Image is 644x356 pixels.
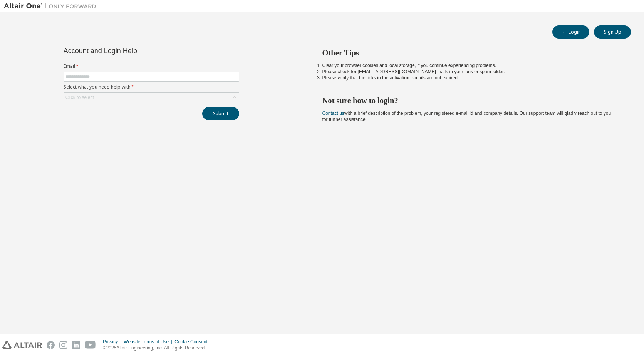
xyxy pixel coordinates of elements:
li: Clear your browser cookies and local storage, if you continue experiencing problems. [322,62,617,69]
li: Please verify that the links in the activation e-mails are not expired. [322,75,617,81]
div: Account and Login Help [64,48,204,54]
img: Altair One [4,2,100,10]
h2: Not sure how to login? [322,96,617,106]
div: Cookie Consent [174,339,212,345]
li: Please check for [EMAIL_ADDRESS][DOMAIN_NAME] mails in your junk or spam folder. [322,69,617,75]
img: linkedin.svg [72,341,80,349]
button: Login [552,25,589,39]
p: © 2025 Altair Engineering, Inc. All Rights Reserved. [103,345,212,351]
img: altair_logo.svg [2,341,42,349]
label: Email [64,63,239,69]
img: youtube.svg [85,341,96,349]
h2: Other Tips [322,48,617,58]
div: Click to select [65,94,94,101]
div: Privacy [103,339,124,345]
label: Select what you need help with [64,84,239,90]
img: facebook.svg [47,341,55,349]
button: Submit [202,107,239,120]
img: instagram.svg [59,341,67,349]
div: Website Terms of Use [124,339,174,345]
div: Click to select [64,93,239,102]
a: Contact us [322,111,344,116]
span: with a brief description of the problem, your registered e-mail id and company details. Our suppo... [322,111,611,122]
button: Sign Up [594,25,631,39]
